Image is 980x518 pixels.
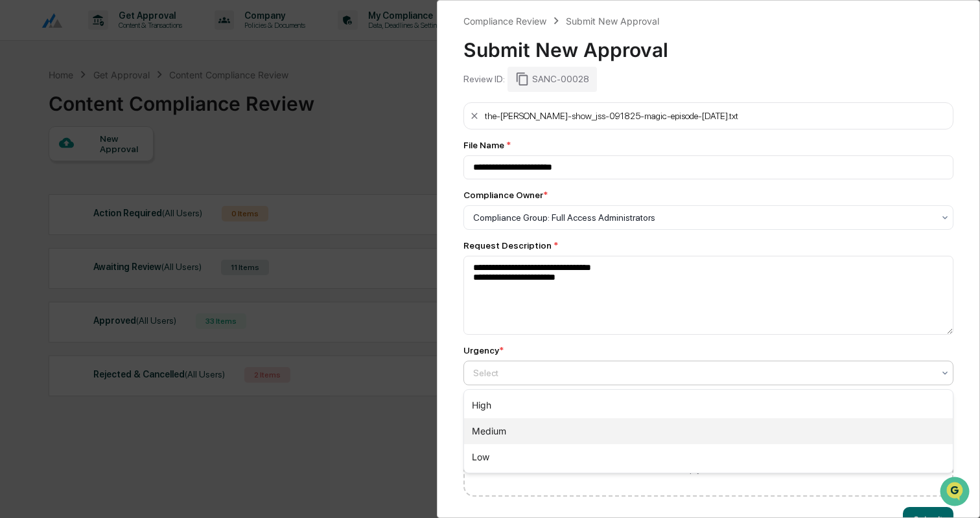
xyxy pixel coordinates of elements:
span: Data Lookup [26,188,82,201]
div: Start new chat [44,99,213,112]
a: 🖐️Preclearance [8,158,89,181]
div: Request Description [463,240,953,251]
div: Submit New Approval [463,28,953,62]
div: Low [464,444,953,470]
div: Compliance Owner [463,190,548,200]
a: 🔎Data Lookup [8,183,87,206]
div: SANC-00028 [507,67,597,91]
div: Submit New Approval [566,16,659,27]
a: 🗄️Attestations [89,158,166,181]
img: 1746055101610-c473b297-6a78-478c-a979-82029cc54cd1 [13,99,36,122]
iframe: Open customer support [939,475,974,510]
p: How can we help? [13,27,236,48]
div: Compliance Review [463,16,546,27]
span: Preclearance [26,163,84,176]
div: High [464,392,953,418]
button: Start new chat [220,103,236,118]
div: 🔎 [13,189,23,199]
div: Review ID: [463,74,505,84]
div: 🖐️ [13,164,23,175]
span: Pylon [129,220,157,229]
span: Attestations [107,163,161,176]
div: File Name [463,140,953,150]
div: 🗄️ [94,164,104,175]
div: Medium [464,418,953,444]
div: the-[PERSON_NAME]-show_jss-091825-magic-episode-[DATE].txt [485,111,738,121]
div: We're available if you need us! [44,112,164,122]
div: Urgency [463,345,504,355]
a: Powered byPylon [91,219,157,229]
